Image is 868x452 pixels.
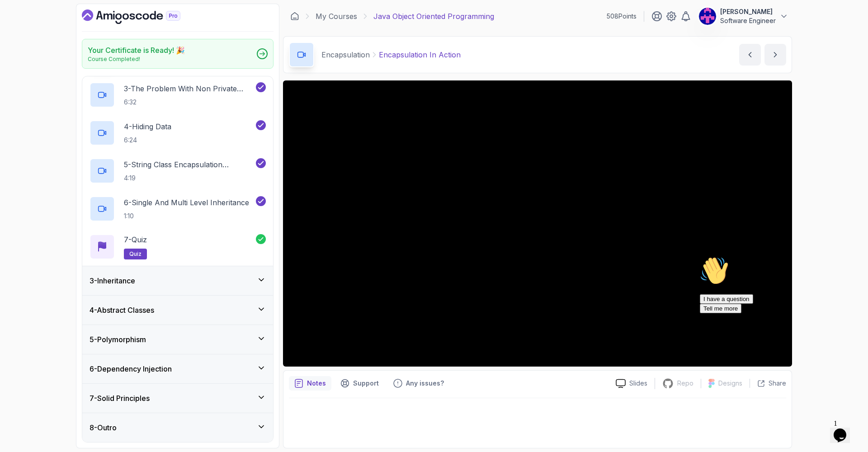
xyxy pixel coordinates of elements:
h3: 5 - Polymorphism [90,334,146,345]
img: user profile image [699,8,716,25]
iframe: chat widget [696,253,859,411]
button: Feedback button [388,376,449,391]
p: 508 Points [607,12,637,21]
p: Software Engineer [720,16,776,25]
h2: Your Certificate is Ready! 🎉 [88,45,185,56]
iframe: 3 - Encapsulation in Action [283,80,792,367]
button: 6-Single And Multi Level Inheritance1:10 [90,196,266,221]
img: :wave: [4,4,33,33]
a: Dashboard [82,9,201,24]
p: Any issues? [406,379,444,388]
button: next content [764,44,786,66]
div: 👋Hi! How can we help?I have a questionTell me more [4,4,166,61]
button: 3-The Problem With Non Private Fields6:32 [90,82,266,108]
button: 7-Solid Principles [82,384,273,413]
p: [PERSON_NAME] [720,7,776,16]
span: quiz [129,250,142,258]
p: Encapsulation In Action [379,49,461,60]
button: Tell me more [4,51,45,61]
p: Encapsulation [321,49,370,60]
p: 7 - Quiz [124,234,147,245]
p: 1:10 [124,212,249,221]
p: 5 - String Class Encapsulation Exa,Mple [124,159,254,170]
h3: 6 - Dependency Injection [90,363,172,374]
button: 4-Hiding Data6:24 [90,120,266,146]
p: 4:19 [124,174,254,183]
a: Dashboard [290,12,299,21]
h3: 3 - Inheritance [90,275,135,286]
p: 6:32 [124,98,254,107]
p: Course Completed! [88,56,185,63]
a: Slides [609,379,655,388]
button: 5-Polymorphism [82,325,273,354]
button: 3-Inheritance [82,266,273,295]
p: 4 - Hiding Data [124,121,171,132]
p: Java Object Oriented Programming [373,11,494,22]
h3: 4 - Abstract Classes [90,305,154,315]
p: Support [353,379,379,388]
button: notes button [289,376,331,391]
button: 4-Abstract Classes [82,296,273,325]
p: Repo [677,379,693,388]
button: 5-String Class Encapsulation Exa,Mple4:19 [90,158,266,184]
h3: 7 - Solid Principles [90,393,150,404]
span: Hi! How can we help? [4,27,90,34]
button: 7-Quizquiz [90,234,266,259]
a: Your Certificate is Ready! 🎉Course Completed! [82,39,274,69]
button: 6-Dependency Injection [82,354,273,383]
button: Support button [335,376,384,391]
button: I have a question [4,42,57,51]
button: 8-Outro [82,413,273,442]
h3: 8 - Outro [90,422,117,433]
button: user profile image[PERSON_NAME]Software Engineer [698,7,788,25]
p: 6 - Single And Multi Level Inheritance [124,197,249,208]
p: Slides [629,379,647,388]
button: previous content [739,44,761,66]
p: Notes [307,379,326,388]
a: My Courses [316,11,357,22]
p: 6:24 [124,136,171,145]
iframe: chat widget [830,416,859,443]
p: 3 - The Problem With Non Private Fields [124,83,254,94]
